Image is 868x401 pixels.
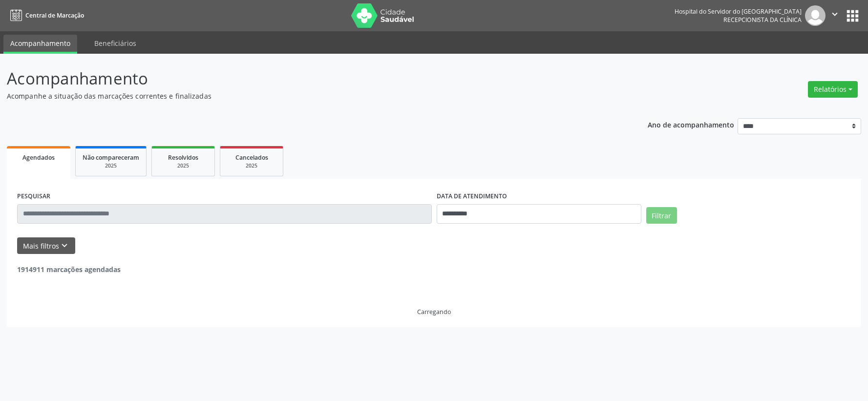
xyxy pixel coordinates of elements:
a: Beneficiários [87,35,143,52]
div: 2025 [227,162,276,169]
p: Ano de acompanhamento [648,118,734,130]
span: Agendados [22,153,55,162]
span: Cancelados [235,153,268,162]
span: Central de Marcação [25,11,84,20]
span: Resolvidos [168,153,198,162]
i:  [829,9,840,20]
div: 2025 [83,162,139,169]
label: PESQUISAR [17,189,50,204]
button: Filtrar [646,207,677,224]
button: Relatórios [808,81,858,98]
button: Mais filtroskeyboard_arrow_down [17,237,75,254]
i: keyboard_arrow_down [59,240,70,251]
span: Recepcionista da clínica [723,16,802,24]
div: 2025 [159,162,208,169]
label: DATA DE ATENDIMENTO [437,189,507,204]
a: Central de Marcação [7,7,84,23]
p: Acompanhamento [7,66,605,91]
span: Não compareceram [83,153,139,162]
div: Hospital do Servidor do [GEOGRAPHIC_DATA] [675,7,802,16]
strong: 1914911 marcações agendadas [17,265,121,274]
a: Acompanhamento [3,35,77,54]
img: img [805,5,826,26]
p: Acompanhe a situação das marcações correntes e finalizadas [7,91,605,101]
div: Carregando [417,308,451,316]
button: apps [844,7,861,24]
button:  [826,5,844,26]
